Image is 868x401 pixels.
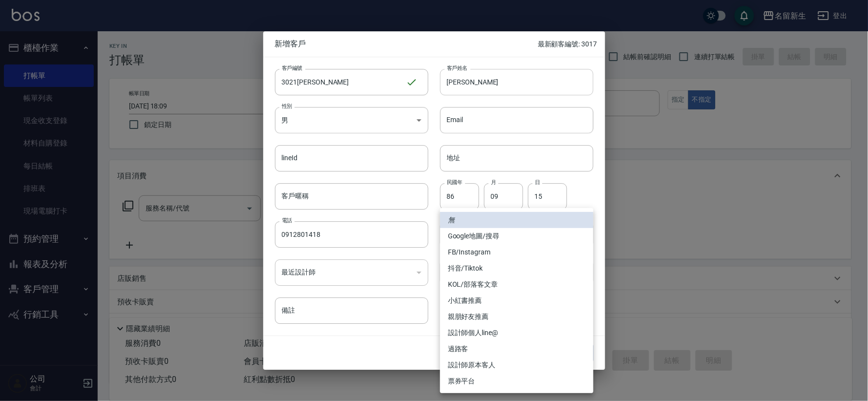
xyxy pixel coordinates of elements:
li: FB/Instagram [440,244,593,260]
em: 無 [448,215,455,225]
li: 親朋好友推薦 [440,309,593,325]
li: 抖音/Tiktok [440,260,593,276]
li: 小紅書推薦 [440,293,593,309]
li: 設計師個人line@ [440,325,593,341]
li: KOL/部落客文章 [440,276,593,293]
li: 過路客 [440,341,593,357]
li: 設計師原本客人 [440,357,593,373]
li: 票券平台 [440,373,593,389]
li: Google地圖/搜尋 [440,228,593,244]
